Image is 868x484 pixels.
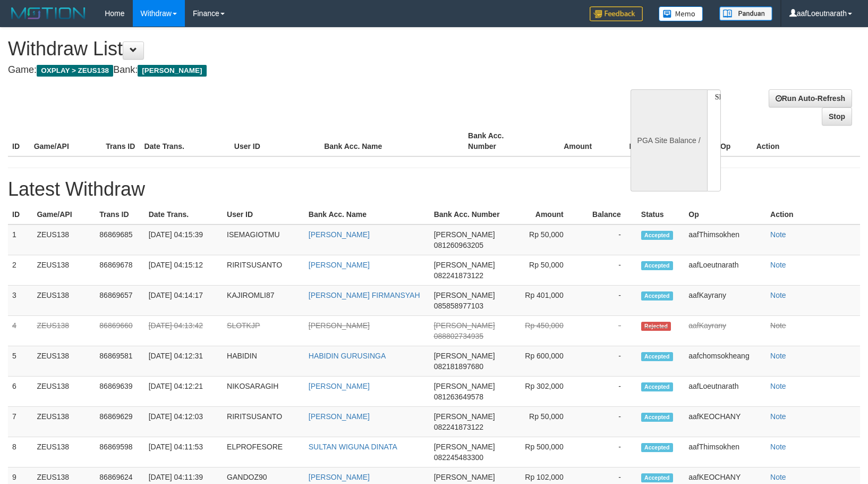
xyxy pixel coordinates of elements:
th: Game/API [30,126,101,156]
td: ZEUS138 [32,224,95,255]
th: Action [766,205,860,224]
span: [PERSON_NAME] [434,473,495,481]
td: [DATE] 04:13:42 [144,316,223,346]
td: [DATE] 04:12:21 [144,377,223,407]
h1: Latest Withdraw [8,179,860,200]
td: 6 [8,377,32,407]
a: Note [770,382,786,390]
td: RIRITSUSANTO [223,255,304,286]
td: 86869581 [95,346,144,377]
span: Accepted [641,473,673,482]
td: ZEUS138 [32,407,95,437]
span: 082181897680 [434,362,483,371]
th: ID [8,126,30,156]
th: Game/API [32,205,95,224]
td: HABIDIN [223,346,304,377]
td: 2 [8,255,32,286]
td: - [580,224,637,255]
th: User ID [230,126,320,156]
td: RIRITSUSANTO [223,407,304,437]
div: PGA Site Balance / [631,89,707,191]
td: [DATE] 04:15:12 [144,255,223,286]
span: Accepted [641,382,673,391]
span: 082245483300 [434,453,483,462]
span: 082241873122 [434,271,483,280]
td: 86869639 [95,377,144,407]
a: [PERSON_NAME] FIRMANSYAH [309,291,420,299]
th: Bank Acc. Name [320,126,464,156]
td: 5 [8,346,32,377]
a: [PERSON_NAME] [309,261,370,269]
span: [PERSON_NAME] [434,261,495,269]
span: [PERSON_NAME] [434,352,495,360]
td: ZEUS138 [32,346,95,377]
a: [PERSON_NAME] [309,230,370,239]
img: panduan.png [719,6,772,21]
span: Rejected [641,322,671,331]
td: Rp 500,000 [512,437,579,468]
td: ZEUS138 [32,316,95,346]
td: aafThimsokhen [684,437,766,468]
img: MOTION_logo.png [8,5,89,21]
th: Date Trans. [140,126,229,156]
span: Accepted [641,413,673,422]
th: Action [752,126,860,156]
td: 86869598 [95,437,144,468]
td: ISEMAGIOTMU [223,224,304,255]
td: - [580,407,637,437]
td: Rp 302,000 [512,377,579,407]
td: 86869685 [95,224,144,255]
span: [PERSON_NAME] [434,321,495,330]
td: - [580,437,637,468]
td: ZEUS138 [32,377,95,407]
td: 4 [8,316,32,346]
a: HABIDIN GURUSINGA [309,352,386,360]
td: 86869660 [95,316,144,346]
span: 085858977103 [434,302,483,310]
td: Rp 50,000 [512,407,579,437]
td: SLOTKJP [223,316,304,346]
a: Note [770,291,786,299]
span: 081263649578 [434,393,483,401]
span: [PERSON_NAME] [138,65,206,77]
img: Button%20Memo.svg [659,6,703,21]
td: ZEUS138 [32,255,95,286]
span: Accepted [641,231,673,240]
td: NIKOSARAGIH [223,377,304,407]
td: [DATE] 04:11:53 [144,437,223,468]
td: [DATE] 04:12:03 [144,407,223,437]
td: - [580,316,637,346]
h1: Withdraw List [8,38,568,60]
td: ZEUS138 [32,437,95,468]
th: Bank Acc. Name [304,205,430,224]
td: Rp 50,000 [512,224,579,255]
th: ID [8,205,32,224]
span: [PERSON_NAME] [434,230,495,239]
th: User ID [223,205,304,224]
th: Op [716,126,752,156]
td: aafLoeutnarath [684,377,766,407]
span: Accepted [641,291,673,301]
span: [PERSON_NAME] [434,443,495,451]
a: [PERSON_NAME] [309,382,370,390]
td: ELPROFESORE [223,437,304,468]
th: Date Trans. [144,205,223,224]
td: aafLoeutnarath [684,255,766,286]
td: Rp 600,000 [512,346,579,377]
th: Bank Acc. Number [430,205,512,224]
a: Note [770,321,786,330]
a: SULTAN WIGUNA DINATA [309,443,397,451]
th: Amount [512,205,579,224]
th: Trans ID [101,126,140,156]
td: 1 [8,224,32,255]
td: aafKayrany [684,286,766,316]
img: Feedback.jpg [590,6,643,21]
a: [PERSON_NAME] [309,412,370,421]
td: ZEUS138 [32,286,95,316]
td: Rp 450,000 [512,316,579,346]
td: [DATE] 04:14:17 [144,286,223,316]
a: Note [770,261,786,269]
td: 86869678 [95,255,144,286]
a: Note [770,443,786,451]
a: Stop [822,107,852,126]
